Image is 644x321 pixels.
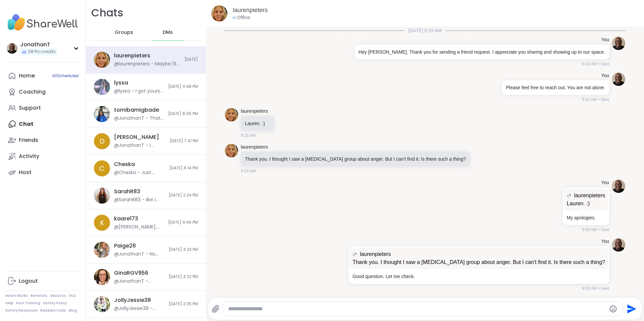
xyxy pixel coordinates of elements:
[114,278,165,285] div: @JonathanT - [PERSON_NAME], I’m so sorry to hear that you and your daughter are sick. Please focu...
[601,179,609,186] h4: You
[114,79,128,87] div: lyssa
[359,49,605,55] p: Hey [PERSON_NAME]. Thank you for sending a friend request. I appreciate you sharing and showing u...
[612,179,625,193] img: https://sharewell-space-live.sfo3.digitaloceanspaces.com/user-generated/0e2c5150-e31e-4b6a-957d-4...
[567,214,605,221] p: My apologies.
[601,72,609,79] h4: You
[609,305,617,313] button: Emoji picker
[353,273,605,280] p: Good question. Let me check.
[582,61,597,67] span: 9:19 AM
[601,37,609,43] h4: You
[5,273,80,289] a: Logout
[114,52,150,59] div: laurenpieters
[114,88,164,95] div: @lyssa - I got yours 🫂
[598,227,599,233] span: •
[612,72,625,86] img: https://sharewell-space-live.sfo3.digitaloceanspaces.com/user-generated/0e2c5150-e31e-4b6a-957d-4...
[5,293,28,298] a: How It Works
[169,274,198,280] span: [DATE] 4:22 PM
[211,5,227,21] img: https://sharewell-space-live.sfo3.digitaloceanspaces.com/user-generated/6db1c613-e116-4ac2-aedd-9...
[91,5,123,20] h1: Chats
[19,72,35,79] div: Home
[5,132,80,148] a: Friends
[225,108,238,121] img: https://sharewell-space-live.sfo3.digitaloceanspaces.com/user-generated/6db1c613-e116-4ac2-aedd-9...
[612,238,625,252] img: https://sharewell-space-live.sfo3.digitaloceanspaces.com/user-generated/0e2c5150-e31e-4b6a-957d-4...
[114,161,135,168] div: Cheska
[169,193,198,198] span: [DATE] 2:24 PM
[94,52,110,68] img: https://sharewell-space-live.sfo3.digitaloceanspaces.com/user-generated/6db1c613-e116-4ac2-aedd-9...
[228,306,606,312] textarea: Type your message
[94,188,110,204] img: https://sharewell-space-live.sfo3.digitaloceanspaces.com/user-generated/ad949235-6f32-41e6-8b9f-9...
[114,133,159,141] div: [PERSON_NAME]
[168,84,198,90] span: [DATE] 11:48 PM
[19,137,38,144] div: Friends
[100,218,104,228] span: k
[404,27,445,34] span: [DATE] 9:19 AM
[94,296,110,312] img: https://sharewell-space-live.sfo3.digitaloceanspaces.com/user-generated/3602621c-eaa5-4082-863a-9...
[5,11,80,34] img: ShareWell Nav Logo
[114,251,165,258] div: @JonathanT - No worries at all, [PERSON_NAME] — I’m just glad we connected. Thank you for the kin...
[20,41,57,48] div: JonathanT
[114,242,136,250] div: Paige28
[601,285,609,291] span: Sent
[601,97,609,103] span: Sent
[184,57,198,62] span: [DATE]
[40,308,66,313] a: Redeem Code
[5,68,80,84] a: Home40Scheduled
[168,111,198,117] span: [DATE] 8:05 PM
[100,136,105,146] span: D
[623,301,638,316] button: Send
[241,144,268,151] a: laurenpieters
[19,153,39,160] div: Activity
[601,238,609,245] h4: You
[19,277,38,285] div: Logout
[19,169,32,176] div: Host
[245,156,466,162] p: Thank you. I thought I saw a [MEDICAL_DATA] group about anger. But I can't find it. Is there such...
[114,224,164,230] div: @[PERSON_NAME], thank you for sharing so openly. I can hear how heavy it feels to sit with the re...
[241,108,268,115] a: laurenpieters
[169,247,198,253] span: [DATE] 4:23 PM
[5,100,80,116] a: Support
[114,61,180,67] div: @laurenpieters - Maybe I'll send her a chat invite
[114,188,140,195] div: SarahR83
[114,169,165,176] div: @Cheska - Just report me again
[114,297,151,304] div: JollyJessie38
[170,138,198,144] span: [DATE] 7:41 PM
[114,197,165,203] div: @SarahR83 - like I said, good luck
[115,29,133,36] span: Groups
[169,301,198,307] span: [DATE] 2:35 PM
[50,293,66,298] a: About Us
[353,258,605,266] p: Thank you. I thought I saw a [MEDICAL_DATA] group about anger. But I can't find it. Is there such...
[241,132,256,139] span: 9:23 AM
[598,61,599,67] span: •
[601,227,609,233] span: Sent
[582,227,597,233] span: 9:55 AM
[168,220,198,225] span: [DATE] 9:46 PM
[31,293,47,298] a: Referrals
[601,61,609,67] span: Sent
[360,250,391,258] span: laurenpieters
[233,14,250,21] div: Offline
[245,120,270,127] p: Lauren. :)
[241,168,256,174] span: 9:24 AM
[574,192,605,200] span: laurenpieters
[169,165,198,171] span: [DATE] 6:14 PM
[19,104,41,112] div: Support
[114,305,165,312] div: @JollyJessie38 - Thank u to my husband who took me out to lunch for an early birthday surprise !
[7,43,17,54] img: JonathanT
[69,308,77,313] a: Blog
[94,79,110,95] img: https://sharewell-space-live.sfo3.digitaloceanspaces.com/user-generated/666f9ab0-b952-44c3-ad34-f...
[5,148,80,164] a: Activity
[99,163,105,173] span: C
[582,97,597,103] span: 9:22 AM
[5,84,80,100] a: Coaching
[114,106,159,114] div: tomibamigbade
[598,97,599,103] span: •
[114,142,166,149] div: @JonathanT - I apologize for the confusion. I am going back to the regular time starting [DATE].
[598,285,599,291] span: •
[582,285,597,291] span: 9:55 AM
[94,106,110,122] img: https://sharewell-space-live.sfo3.digitaloceanspaces.com/user-generated/bc6035c0-7e90-44a7-b260-1...
[69,293,76,298] a: FAQ
[233,6,268,14] a: laurenpieters
[163,29,173,36] span: DMs
[52,73,78,78] span: 40 Scheduled
[612,37,625,50] img: https://sharewell-space-live.sfo3.digitaloceanspaces.com/user-generated/0e2c5150-e31e-4b6a-957d-4...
